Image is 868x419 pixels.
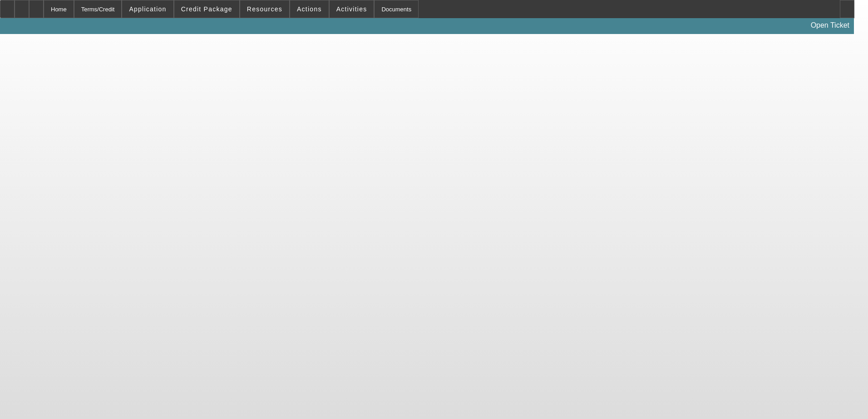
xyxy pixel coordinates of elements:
span: Actions [297,5,322,13]
a: Open Ticket [807,18,853,33]
span: Resources [247,5,282,13]
button: Credit Package [174,0,239,18]
button: Activities [330,0,374,18]
button: Resources [240,0,289,18]
span: Application [129,5,166,13]
button: Actions [290,0,329,18]
button: Application [122,0,173,18]
span: Credit Package [181,5,232,13]
span: Activities [336,5,367,13]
